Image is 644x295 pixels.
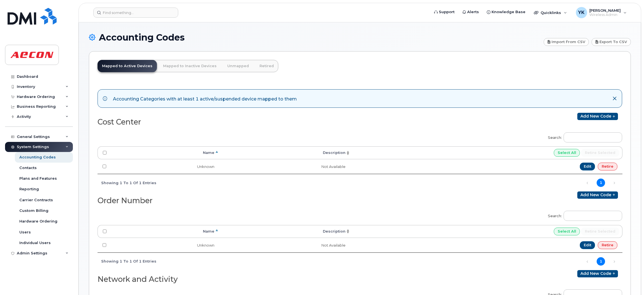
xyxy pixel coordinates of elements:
a: Mapped to Inactive Devices [159,60,221,72]
a: Edit [580,241,595,249]
label: Search: [544,207,622,223]
th: Description: activate to sort column ascending [219,225,351,238]
input: Select All [554,228,580,235]
th: Name: activate to sort column descending [112,225,219,238]
a: Next [610,257,618,266]
div: Showing 1 to 1 of 1 entries [98,178,156,187]
iframe: Messenger Launcher [620,271,640,291]
a: Add new code [577,270,618,277]
td: Unknown [112,238,219,252]
div: Showing 1 to 1 of 1 entries [98,256,156,266]
h2: Order Number [98,196,355,205]
a: 1 [597,179,605,187]
input: Select All [554,149,580,157]
a: Import from CSV [544,38,589,46]
th: Description: activate to sort column ascending [219,146,351,159]
input: Search: [564,132,622,142]
a: 1 [597,257,605,266]
a: Export to CSV [592,38,631,46]
td: Not Available [219,159,351,174]
input: Search: [564,211,622,221]
td: Not Available [219,238,351,252]
td: Unknown [112,159,219,174]
a: Add new code [577,113,618,120]
h2: Cost Center [98,118,355,126]
a: Next [610,179,618,187]
a: Add new code [577,191,618,199]
a: Edit [580,163,595,170]
a: Previous [583,179,592,187]
a: Unmapped [223,60,253,72]
h1: Accounting Codes [89,32,541,42]
a: Retire [598,163,617,170]
div: Accounting Categories with at least 1 active/suspended device mapped to them [113,95,297,102]
a: Retired [255,60,278,72]
h2: Network and Activity [98,275,355,284]
th: Name: activate to sort column descending [112,146,219,159]
a: Mapped to Active Devices [98,60,157,72]
a: Retire [598,241,617,249]
a: Previous [583,257,592,266]
label: Search: [544,129,622,144]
